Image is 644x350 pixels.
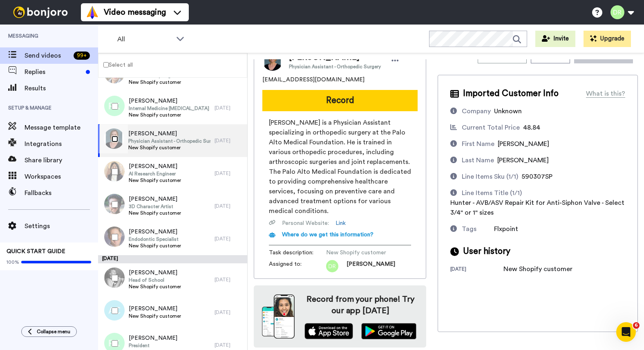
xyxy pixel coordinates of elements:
img: bj-logo-header-white.svg [10,7,71,18]
div: Line Items Title (1/1) [462,188,522,198]
span: Settings [25,221,98,231]
span: New Shopify customer [129,112,209,118]
img: download [262,294,295,339]
span: 100% [7,259,19,265]
span: Task description : [269,249,326,257]
span: [PERSON_NAME] [129,195,181,203]
span: AI Research Engineer [129,171,181,177]
span: Results [25,83,98,93]
span: Imported Customer Info [463,87,559,100]
span: [PERSON_NAME] [129,228,181,236]
span: New Shopify customer [129,177,181,184]
span: New Shopify customer [129,313,181,319]
div: [DATE] [215,236,243,242]
span: Physician Assistant - Orthopedic Surgery [128,138,210,144]
span: New Shopify customer [129,283,181,290]
div: [DATE] [215,170,243,177]
input: Select all [103,62,109,67]
span: Fallbacks [25,188,98,198]
span: User history [463,245,510,258]
div: What is this? [586,89,625,99]
button: Record [262,90,418,111]
div: [DATE] [215,105,243,111]
img: appstore [304,323,353,339]
span: [PERSON_NAME] [129,97,209,105]
iframe: Intercom live chat [616,322,636,342]
span: [PERSON_NAME] is a Physician Assistant specializing in orthopedic surgery at the Palo Alto Medica... [269,118,411,216]
div: Last Name [462,155,494,165]
span: Head of School [129,277,181,283]
div: [DATE] [215,203,243,209]
div: 99 + [74,52,90,60]
span: Workspaces [25,172,98,182]
div: [DATE] [450,266,503,274]
span: Assigned to: [269,260,326,272]
span: Integrations [25,139,98,149]
span: Internal Medicine [MEDICAL_DATA] [129,105,209,112]
img: dr.png [326,260,338,272]
span: New Shopify customer [128,144,210,151]
span: Personal Website : [282,219,329,227]
span: QUICK START GUIDE [7,249,65,254]
div: [DATE] [98,255,247,263]
span: 48.84 [523,124,540,131]
span: Flxpoint [494,226,518,232]
span: 6 [633,322,640,329]
span: [PERSON_NAME] [129,162,181,171]
span: Send videos [25,51,70,61]
div: [DATE] [215,309,243,316]
span: [PERSON_NAME] [129,269,181,277]
span: Unknown [494,108,522,114]
span: All [117,34,172,44]
span: [PERSON_NAME] [498,141,549,147]
div: First Name [462,139,494,149]
span: Hunter - AVB/ASV Repair Kit for Anti-Siphon Valve - Select 3/4" or 1" sizes [450,200,624,216]
button: Collapse menu [21,326,77,337]
img: vm-color.svg [86,6,99,19]
span: 590307SP [521,173,552,180]
span: Endodontic Specialist [129,236,181,242]
div: Current Total Price [462,123,520,132]
span: New Shopify customer [326,249,404,257]
div: [DATE] [215,342,243,348]
span: Collapse menu [37,328,70,335]
span: New Shopify customer [129,210,181,216]
span: [PERSON_NAME] [128,130,210,138]
div: [DATE] [215,137,243,144]
span: 3D Character Artist [129,203,181,210]
label: Select all [98,60,133,70]
span: Replies [25,67,83,77]
span: [PERSON_NAME] [347,260,395,272]
span: Physician Assistant - Orthopedic Surgery [289,63,381,70]
div: New Shopify customer [503,264,572,274]
span: Share library [25,155,98,165]
span: Where do we get this information? [282,232,373,238]
span: [PERSON_NAME] [129,305,181,313]
button: Invite [535,31,575,47]
div: [DATE] [215,276,243,283]
button: Upgrade [584,31,631,47]
span: New Shopify customer [129,79,181,85]
img: playstore [361,323,416,339]
span: [PERSON_NAME] [497,157,549,164]
img: Image of Kerry Van Gastel [262,50,283,71]
div: Company [462,106,491,116]
span: [EMAIL_ADDRESS][DOMAIN_NAME] [262,76,364,84]
span: Video messaging [104,7,166,18]
h4: Record from your phone! Try our app [DATE] [303,294,418,316]
span: [PERSON_NAME] [129,334,181,342]
div: Tags [462,224,476,234]
a: Link [335,219,346,227]
span: New Shopify customer [129,242,181,249]
span: President [129,342,181,349]
span: Message template [25,123,98,132]
div: Line Items Sku (1/1) [462,172,518,182]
